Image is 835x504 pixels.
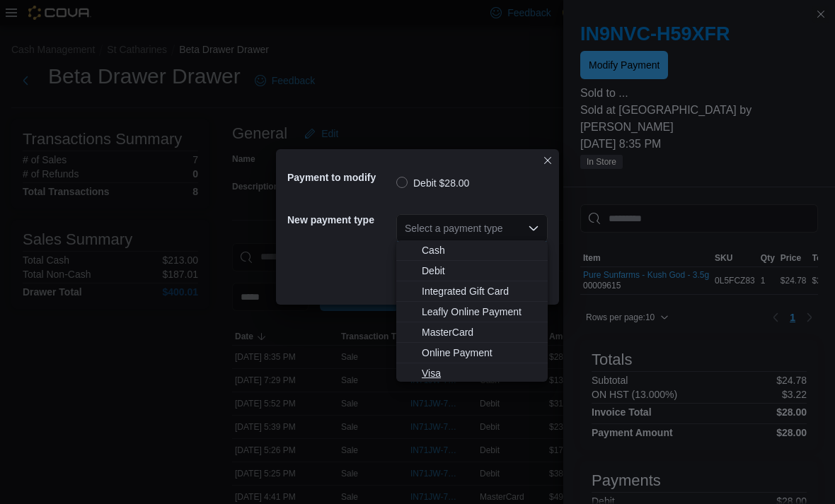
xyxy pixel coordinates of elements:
[396,261,548,281] button: Debit
[396,302,548,322] button: Leafly Online Payment
[396,175,469,192] label: Debit $28.00
[422,243,539,257] span: Cash
[396,240,548,384] div: Choose from the following options
[422,366,539,380] span: Visa
[422,264,539,278] span: Debit
[422,346,539,360] span: Online Payment
[396,281,548,302] button: Integrated Gift Card
[528,223,539,234] button: Close list of options
[396,240,548,261] button: Cash
[396,322,548,343] button: MasterCard
[287,163,393,192] h5: Payment to modify
[287,206,393,234] h5: New payment type
[422,305,539,319] span: Leafly Online Payment
[422,284,539,298] span: Integrated Gift Card
[396,343,548,363] button: Online Payment
[422,325,539,339] span: MasterCard
[396,363,548,384] button: Visa
[539,152,556,169] button: Closes this modal window
[405,220,406,237] input: Accessible screen reader label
